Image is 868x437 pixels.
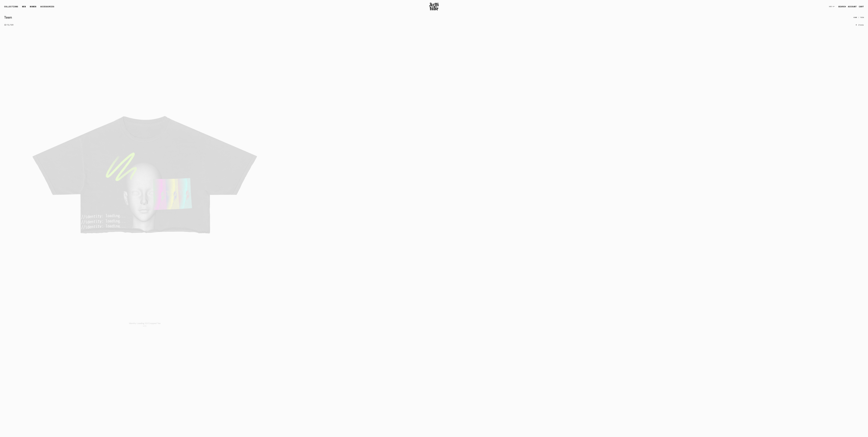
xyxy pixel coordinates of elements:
[0,31,289,320] img: Identity Loading 2.0 Cropped Tee
[143,325,146,327] span: $89
[859,5,864,8] div: CART
[4,5,18,10] div: COLLECTIONS
[857,4,864,9] a: Open cart
[40,5,54,10] div: ACCESSORIES
[129,322,160,325] a: Identity Loading 2.0 Cropped Tee
[827,4,836,9] button: USD $
[853,15,857,20] a: Home
[4,14,12,20] h1: Teen
[30,5,36,10] a: WOMEN
[6,24,14,26] span: FILTER
[836,4,846,9] a: SEARCH
[857,15,864,20] li: Teen
[856,23,864,26] div: 4 items
[4,22,14,28] button: Show filters
[429,2,439,11] img: Arttitude
[829,6,834,8] span: USD $
[2,5,56,10] ul: Main navigation
[22,5,26,10] a: MEN
[846,4,857,9] a: ACCOUNT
